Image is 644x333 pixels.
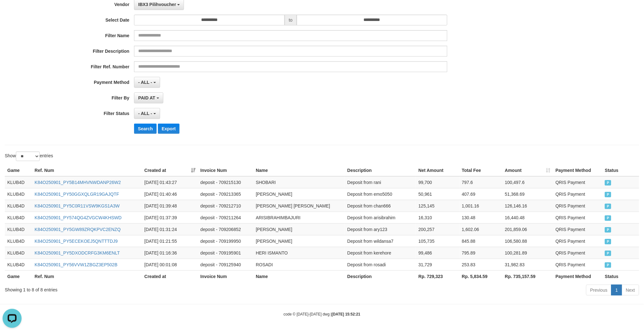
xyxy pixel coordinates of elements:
th: Rp. 5,834.59 [459,270,503,282]
th: Invoice Num [198,165,253,176]
td: 201,859.06 [502,223,553,235]
td: HERI ISMANTO [253,247,345,259]
button: Search [134,124,157,134]
th: Amount: activate to sort column ascending [502,165,553,176]
span: - ALL - [138,80,152,85]
a: K84O250901_PY50GGXQLGR19GAJQTF [35,192,119,197]
td: [DATE] 01:37:39 [142,212,198,223]
th: Name [253,165,345,176]
th: Game [5,270,32,282]
td: [DATE] 00:01:08 [142,259,198,270]
td: Deposit from kerehore [345,247,416,259]
td: 125,145 [416,200,459,212]
td: KLUB4D [5,200,32,212]
td: Deposit from arisibrahim [345,212,416,223]
td: 99,700 [416,176,459,188]
a: K84O250901_PY5DXODCRFG3KM6ENLT [35,250,120,255]
th: Game [5,165,32,176]
button: - ALL - [134,108,160,119]
td: [DATE] 01:16:36 [142,247,198,259]
strong: [DATE] 15:52:21 [332,312,360,316]
td: 106,580.88 [502,235,553,247]
td: deposit - 709206852 [198,223,253,235]
td: 1,602.06 [459,223,503,235]
td: [DATE] 01:43:27 [142,176,198,188]
span: PAID AT [138,95,155,100]
th: Description [345,270,416,282]
th: Created at [142,270,198,282]
td: 795.89 [459,247,503,259]
td: 797.6 [459,176,503,188]
td: QRIS Payment [553,247,602,259]
button: Export [158,124,180,134]
span: PAID [605,251,611,256]
td: KLUB4D [5,247,32,259]
td: KLUB4D [5,212,32,223]
td: 100,497.6 [502,176,553,188]
td: QRIS Payment [553,235,602,247]
td: 16,310 [416,212,459,223]
td: 845.88 [459,235,503,247]
td: 126,146.16 [502,200,553,212]
td: 407.69 [459,188,503,200]
th: Status [602,270,639,282]
a: K84O250901_PY5ECEKOEJ5QNTTTDJ9 [35,239,118,244]
span: PAID [605,192,611,197]
span: PAID [605,262,611,268]
th: Invoice Num [198,270,253,282]
span: PAID [605,239,611,244]
td: Deposit from rosadi [345,259,416,270]
td: deposit - 709195901 [198,247,253,259]
a: K84O250901_PY56VVW1ZBGZ3EP502B [35,262,118,267]
th: Total Fee [459,165,503,176]
td: QRIS Payment [553,188,602,200]
td: KLUB4D [5,223,32,235]
td: 105,735 [416,235,459,247]
span: PAID [605,215,611,221]
span: IBX3 Pilihvoucher [138,2,176,7]
a: K84O250901_PY574QG4ZVGCW4KHSWD [35,215,122,220]
td: deposit - 709199950 [198,235,253,247]
div: Showing 1 to 8 of 8 entries [5,284,264,293]
button: Open LiveChat chat widget [3,3,22,22]
td: deposit - 709211264 [198,212,253,223]
td: Deposit from wildansa7 [345,235,416,247]
td: [DATE] 01:21:55 [142,235,198,247]
th: Rp. 735,157.59 [502,270,553,282]
a: K84O250901_PY5C0R11VSW9KGS1A3W [35,203,120,208]
td: Deposit from emo5050 [345,188,416,200]
button: PAID AT [134,92,163,103]
td: [DATE] 01:31:24 [142,223,198,235]
th: Ref. Num [32,165,142,176]
td: 16,440.48 [502,212,553,223]
td: Deposit from ary123 [345,223,416,235]
select: Showentries [16,152,40,161]
label: Show entries [5,152,53,161]
span: - ALL - [138,111,152,116]
small: code © [DATE]-[DATE] dwg | [284,312,361,316]
td: 31,982.83 [502,259,553,270]
td: 31,729 [416,259,459,270]
td: Deposit from rani [345,176,416,188]
td: QRIS Payment [553,176,602,188]
td: deposit - 709212710 [198,200,253,212]
td: 51,368.69 [502,188,553,200]
a: Next [622,285,639,296]
td: 1,001.16 [459,200,503,212]
td: KLUB4D [5,235,32,247]
td: QRIS Payment [553,223,602,235]
td: 130.48 [459,212,503,223]
td: [PERSON_NAME] [PERSON_NAME] [253,200,345,212]
a: Previous [586,285,612,296]
td: deposit - 709213365 [198,188,253,200]
th: Payment Method [553,270,602,282]
td: deposit - 709215130 [198,176,253,188]
td: 50,961 [416,188,459,200]
button: - ALL - [134,77,160,88]
a: 1 [611,285,622,296]
td: [PERSON_NAME] [253,235,345,247]
td: ARISIBRAHIMBAJURI [253,212,345,223]
td: KLUB4D [5,259,32,270]
a: K84O250901_PY5GW89ZRQKPVC2ENZQ [35,227,121,232]
td: [DATE] 01:39:48 [142,200,198,212]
